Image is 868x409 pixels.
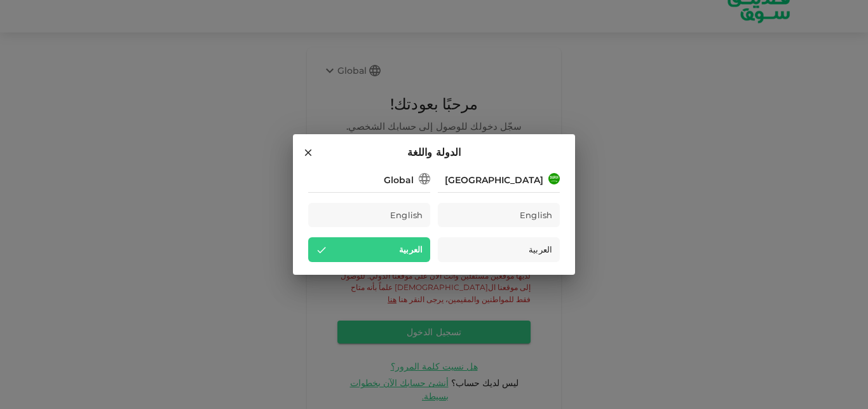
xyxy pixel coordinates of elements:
[407,144,461,161] span: الدولة واللغة
[384,174,414,187] div: Global
[520,208,552,223] span: English
[399,242,423,257] span: العربية
[529,242,552,257] span: العربية
[390,208,423,223] span: English
[548,173,560,184] img: flag-sa.b9a346574cdc8950dd34b50780441f57.svg
[445,174,543,187] div: [GEOGRAPHIC_DATA]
